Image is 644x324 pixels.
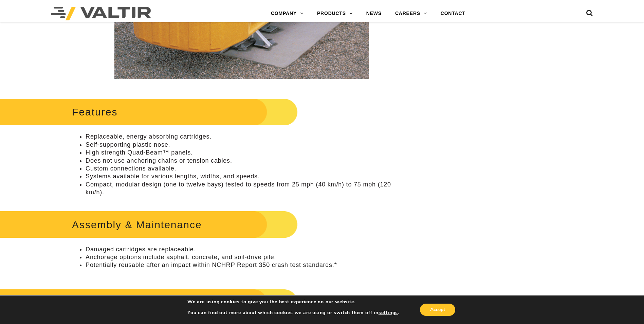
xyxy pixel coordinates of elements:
a: CONTACT [434,7,472,20]
p: We are using cookies to give you the best experience on our website. [187,299,399,305]
button: settings [379,310,398,316]
li: Does not use anchoring chains or tension cables. [86,157,411,165]
li: Compact, modular design (one to twelve bays) tested to speeds from 25 mph (40 km/h) to 75 mph (12... [86,181,411,197]
li: Potentially reusable after an impact within NCHRP Report 350 crash test standards.* [86,261,411,269]
a: NEWS [360,7,388,20]
li: Replaceable, energy absorbing cartridges. [86,133,411,141]
button: Accept [420,304,455,316]
a: CAREERS [388,7,434,20]
li: Systems available for various lengths, widths, and speeds. [86,173,411,180]
img: Valtir [51,7,151,20]
li: Damaged cartridges are replaceable. [86,246,411,253]
li: Anchorage options include asphalt, concrete, and soil-drive pile. [86,253,411,261]
a: COMPANY [264,7,310,20]
a: PRODUCTS [310,7,360,20]
li: Self-supporting plastic nose. [86,141,411,149]
p: You can find out more about which cookies we are using or switch them off in . [187,310,399,316]
li: Custom connections available. [86,165,411,173]
li: High strength Quad-Beam™ panels. [86,149,411,157]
